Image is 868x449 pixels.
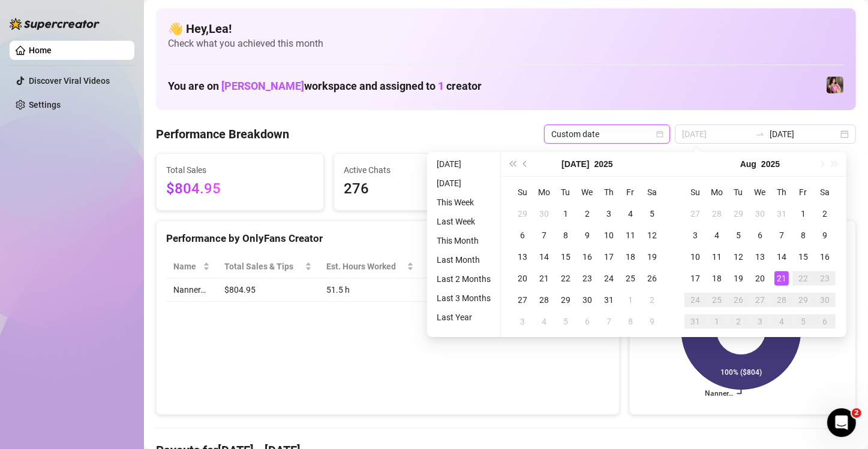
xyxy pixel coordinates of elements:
[29,76,110,86] a: Discover Viral Videos
[537,207,551,221] div: 30
[555,289,576,311] td: 2025-07-29
[818,250,832,264] div: 16
[512,203,533,224] td: 2025-06-29
[623,271,638,286] div: 25
[598,289,620,311] td: 2025-07-31
[818,293,832,307] div: 30
[771,289,792,311] td: 2025-08-28
[814,181,836,203] th: Sa
[576,224,598,246] td: 2025-07-09
[421,278,498,302] td: $15.63
[818,228,832,242] div: 9
[576,289,598,311] td: 2025-07-30
[432,176,495,190] li: [DATE]
[818,207,832,221] div: 2
[432,195,495,210] li: This Week
[731,271,746,286] div: 19
[533,181,555,203] th: Mo
[684,203,706,224] td: 2025-07-27
[645,293,659,307] div: 2
[641,203,663,224] td: 2025-07-05
[598,246,620,268] td: 2025-07-17
[641,224,663,246] td: 2025-07-12
[512,246,533,268] td: 2025-07-13
[156,126,289,142] h4: Performance Breakdown
[710,293,724,307] div: 25
[774,250,789,264] div: 14
[533,246,555,268] td: 2025-07-14
[706,246,728,268] td: 2025-08-11
[706,224,728,246] td: 2025-08-04
[168,80,482,93] h1: You are on workspace and assigned to creator
[706,311,728,332] td: 2025-09-01
[620,289,641,311] td: 2025-08-01
[533,224,555,246] td: 2025-07-07
[814,203,836,224] td: 2025-08-02
[818,271,832,286] div: 23
[656,131,663,138] span: calendar
[515,293,530,307] div: 27
[555,246,576,268] td: 2025-07-15
[852,408,861,418] span: 2
[432,233,495,248] li: This Month
[602,271,616,286] div: 24
[792,289,814,311] td: 2025-08-29
[344,163,491,177] span: Active Chats
[533,289,555,311] td: 2025-07-28
[728,203,749,224] td: 2025-07-29
[558,250,573,264] div: 15
[710,228,724,242] div: 4
[558,293,573,307] div: 29
[796,207,810,221] div: 1
[749,181,771,203] th: We
[512,268,533,289] td: 2025-07-20
[515,314,530,329] div: 3
[221,80,304,92] span: [PERSON_NAME]
[706,181,728,203] th: Mo
[792,268,814,289] td: 2025-08-22
[796,271,810,286] div: 22
[731,250,746,264] div: 12
[555,311,576,332] td: 2025-08-05
[731,207,746,221] div: 29
[580,293,594,307] div: 30
[814,268,836,289] td: 2025-08-23
[761,152,780,176] button: Choose a year
[537,314,551,329] div: 4
[576,268,598,289] td: 2025-07-23
[432,310,495,324] li: Last Year
[728,268,749,289] td: 2025-08-19
[537,250,551,264] div: 14
[684,246,706,268] td: 2025-08-10
[602,314,616,329] div: 7
[558,207,573,221] div: 1
[620,203,641,224] td: 2025-07-04
[519,152,532,176] button: Previous month (PageUp)
[753,207,767,221] div: 30
[749,289,771,311] td: 2025-08-27
[166,278,217,302] td: Nanner…
[749,224,771,246] td: 2025-08-06
[512,311,533,332] td: 2025-08-03
[684,181,706,203] th: Su
[166,230,609,247] div: Performance by OnlyFans Creator
[728,246,749,268] td: 2025-08-12
[753,250,767,264] div: 13
[774,293,789,307] div: 28
[706,268,728,289] td: 2025-08-18
[731,314,746,329] div: 2
[818,314,832,329] div: 6
[598,311,620,332] td: 2025-08-07
[602,228,616,242] div: 10
[551,125,663,143] span: Custom date
[580,250,594,264] div: 16
[576,311,598,332] td: 2025-08-06
[166,255,217,278] th: Name
[774,207,789,221] div: 31
[558,314,573,329] div: 5
[515,228,530,242] div: 6
[29,45,52,55] a: Home
[580,207,594,221] div: 2
[728,224,749,246] td: 2025-08-05
[561,152,589,176] button: Choose a month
